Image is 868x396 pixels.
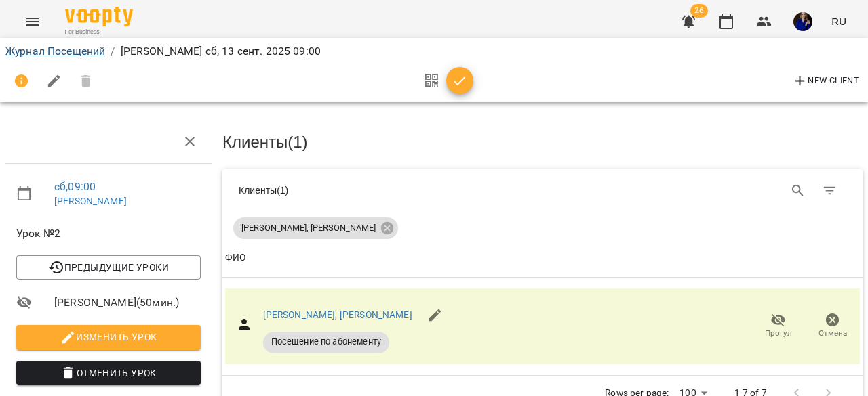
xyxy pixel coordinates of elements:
[16,5,49,38] button: Menu
[27,259,190,276] span: Предыдущие уроки
[27,365,190,381] span: Отменить Урок
[54,180,96,193] a: сб , 09:00
[54,196,127,206] a: [PERSON_NAME]
[27,329,190,345] span: Изменить урок
[65,28,133,37] span: For Business
[16,361,201,385] button: Отменить Урок
[789,70,863,92] button: New Client
[826,9,852,34] button: RU
[222,133,863,151] h3: Клиенты ( 1 )
[222,169,863,212] div: Table Toolbar
[792,73,859,89] span: New Client
[814,175,846,207] button: Фильтр
[121,43,321,60] p: [PERSON_NAME] сб, 13 сент. 2025 09:00
[751,307,806,345] button: Прогул
[263,309,412,320] a: [PERSON_NAME], [PERSON_NAME]
[225,250,245,266] div: ФИО
[16,325,201,349] button: Изменить урок
[16,255,201,280] button: Предыдущие уроки
[5,43,863,60] nav: breadcrumb
[806,307,860,345] button: Отмена
[16,225,201,242] span: Урок №2
[111,43,115,60] li: /
[233,222,384,234] span: [PERSON_NAME], [PERSON_NAME]
[831,14,846,28] span: RU
[225,250,860,266] span: ФИО
[765,328,792,339] span: Прогул
[225,250,245,266] div: Sort
[690,4,708,18] span: 26
[263,336,389,348] span: Посещение по абонементу
[818,328,847,339] span: Отмена
[793,12,812,31] img: e82ba33f25f7ef4e43e3210e26dbeb70.jpeg
[239,183,535,197] div: Клиенты ( 1 )
[233,217,398,239] div: [PERSON_NAME], [PERSON_NAME]
[5,45,105,58] a: Журнал Посещений
[54,294,201,311] span: [PERSON_NAME] ( 50 мин. )
[782,175,814,207] button: Search
[65,7,133,26] img: Voopty Logo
